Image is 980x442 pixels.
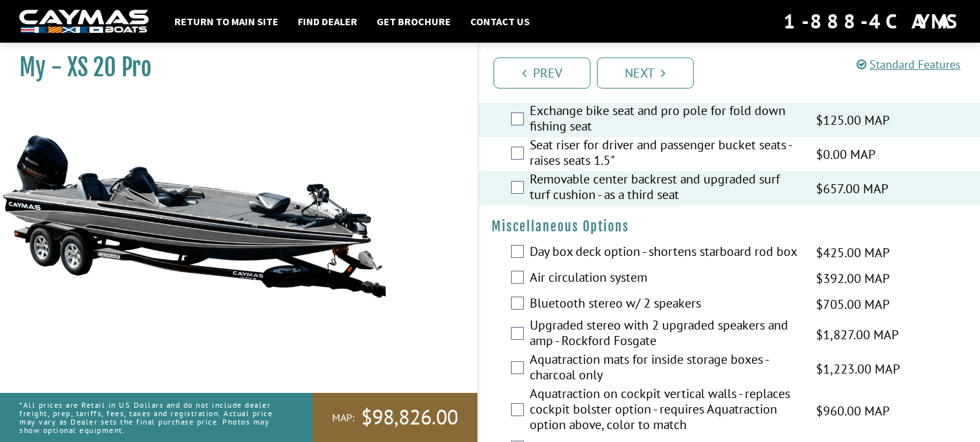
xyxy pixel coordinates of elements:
[530,269,800,288] label: Air circulation system
[464,13,536,30] a: Contact Us
[530,352,800,386] label: Aquatraction mats for inside storage boxes - charcoal only
[530,103,800,137] label: Exchange bike seat and pro pole for fold down fishing seat
[19,394,284,441] p: *All prices are Retail in US Dollars and do not include dealer freight, prep, tariffs, fees, taxe...
[816,111,890,130] span: $125.00 MAP
[530,137,800,171] label: Seat riser for driver and passenger bucket seats - raises seats 1.5"
[816,243,890,262] span: $425.00 MAP
[816,295,890,314] span: $705.00 MAP
[19,10,149,34] img: white-logo-c9c8dbefe5ff5ceceb0f0178aa75bf4bb51f6bca0971e226c86eb53dfe498488.png
[816,179,888,198] span: $657.00 MAP
[332,411,355,425] span: MAP:
[291,13,364,30] a: Find Dealer
[530,386,800,436] label: Aquatraction on cockpit vertical walls - replaces cockpit bolster option - requires Aquatraction ...
[313,393,477,442] a: MAP:$98,826.00
[816,401,890,421] span: $960.00 MAP
[530,317,800,352] label: Upgraded stereo with 2 upgraded speakers and amp - Rockford Fosgate
[361,404,458,431] span: $98,826.00
[168,13,285,30] a: Return to main site
[492,218,968,235] h4: Miscellaneous Options
[857,57,961,72] a: Standard Features
[816,269,890,288] span: $392.00 MAP
[530,244,800,262] label: Day box deck option - shortens starboard rod box
[816,145,875,164] span: $0.00 MAP
[597,58,694,89] a: Next
[530,171,800,205] label: Removable center backrest and upgraded surf turf cushion - as a third seat
[816,325,899,344] span: $1,827.00 MAP
[816,359,900,379] span: $1,223.00 MAP
[784,7,961,36] div: 1-888-4CAYMAS
[370,13,457,30] a: Get Brochure
[494,58,590,89] a: Prev
[19,53,445,82] h1: My - XS 20 Pro
[530,295,800,314] label: Bluetooth stereo w/ 2 speakers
